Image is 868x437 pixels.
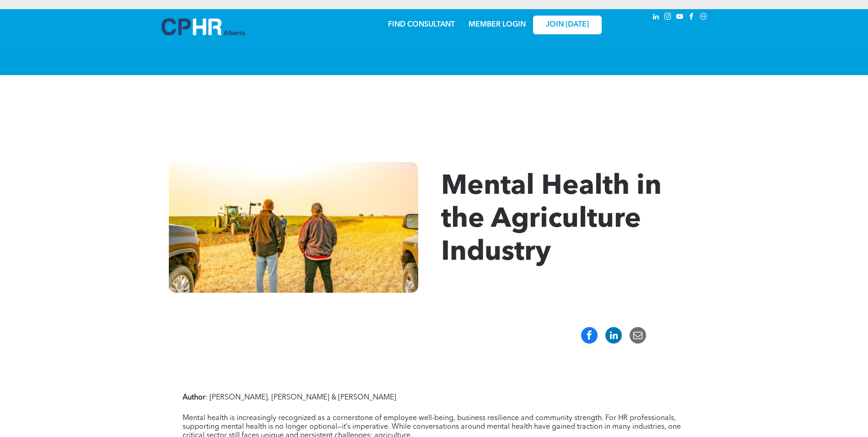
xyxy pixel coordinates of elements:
a: JOIN [DATE] [533,16,602,34]
a: MEMBER LOGIN [469,21,526,28]
span: JOIN [DATE] [546,21,589,29]
a: FIND CONSULTANT [388,21,455,28]
a: instagram [663,11,673,24]
img: A blue and white logo for cp alberta [162,18,245,35]
span: : [PERSON_NAME], [PERSON_NAME] & [PERSON_NAME] [205,394,396,401]
a: youtube [675,11,685,24]
span: Mental Health in the Agriculture Industry [441,173,662,267]
a: Social network [699,11,709,24]
a: facebook [687,11,697,24]
a: linkedin [651,11,661,24]
strong: Author [183,394,205,401]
